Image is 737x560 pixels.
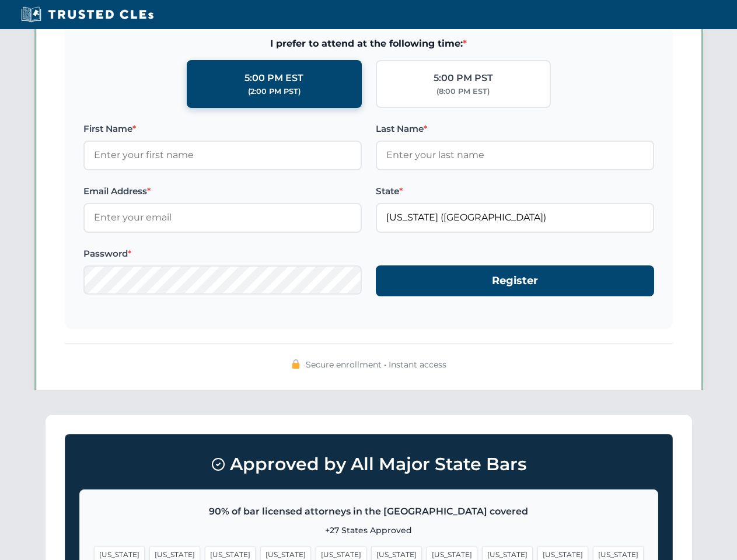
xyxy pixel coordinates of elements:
[436,86,490,97] div: (8:00 PM EST)
[376,203,654,232] input: Florida (FL)
[83,122,362,136] label: First Name
[83,203,362,232] input: Enter your email
[83,141,362,170] input: Enter your first name
[83,36,654,51] span: I prefer to attend at the following time:
[18,6,157,23] img: Trusted CLEs
[376,141,654,170] input: Enter your last name
[376,184,654,198] label: State
[83,247,362,261] label: Password
[244,71,303,86] div: 5:00 PM EST
[306,358,446,371] span: Secure enrollment • Instant access
[291,359,301,369] img: 🔒
[434,71,493,86] div: 5:00 PM PST
[376,265,654,296] button: Register
[248,86,301,97] div: (2:00 PM PST)
[79,449,658,480] h3: Approved by All Major State Bars
[376,122,654,136] label: Last Name
[94,504,644,519] p: 90% of bar licensed attorneys in the [GEOGRAPHIC_DATA] covered
[94,524,644,537] p: +27 States Approved
[83,184,362,198] label: Email Address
